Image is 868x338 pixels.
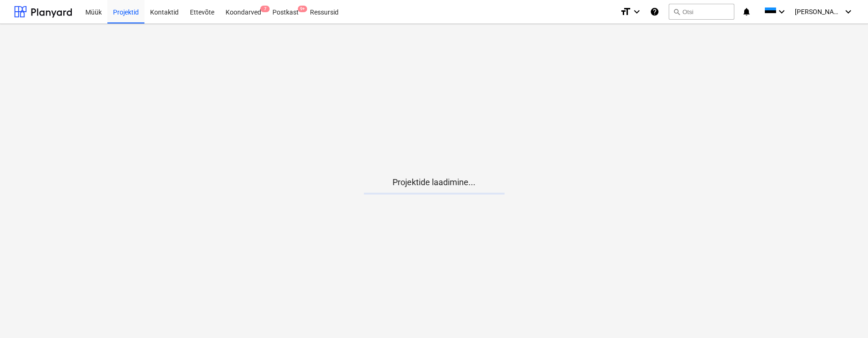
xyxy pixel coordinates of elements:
[843,6,854,17] i: keyboard_arrow_down
[776,6,787,17] i: keyboard_arrow_down
[650,6,659,17] i: Abikeskus
[669,4,734,20] button: Otsi
[673,8,680,15] span: search
[298,6,307,12] span: 9+
[364,177,505,188] p: Projektide laadimine...
[260,6,270,12] span: 7
[620,6,631,17] i: format_size
[631,6,642,17] i: keyboard_arrow_down
[742,6,751,17] i: notifications
[795,8,842,15] span: [PERSON_NAME]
